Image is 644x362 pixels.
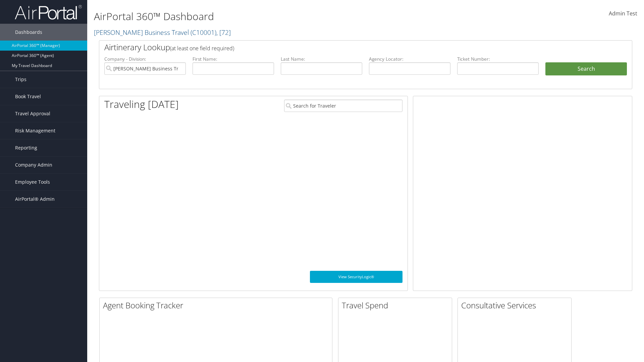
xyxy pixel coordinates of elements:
[15,105,50,122] span: Travel Approval
[369,56,450,62] label: Agency Locator:
[342,300,452,311] h2: Travel Spend
[15,88,41,105] span: Book Travel
[170,45,234,52] span: (at least one field required)
[609,10,637,17] span: Admin Test
[15,157,52,173] span: Company Admin
[15,122,55,139] span: Risk Management
[284,100,402,112] input: Search for Traveler
[281,56,362,62] label: Last Name:
[15,174,50,190] span: Employee Tools
[104,56,186,62] label: Company - Division:
[104,42,583,53] h2: Airtinerary Lookup
[94,9,456,23] h1: AirPortal 360™ Dashboard
[15,71,26,88] span: Trips
[15,24,42,41] span: Dashboards
[545,62,627,76] button: Search
[191,28,216,37] span: ( C10001 )
[609,3,637,24] a: Admin Test
[15,139,37,156] span: Reporting
[15,4,82,20] img: airportal-logo.png
[461,300,571,311] h2: Consultative Services
[216,28,231,37] span: , [ 72 ]
[457,56,539,62] label: Ticket Number:
[15,191,55,207] span: AirPortal® Admin
[94,28,231,37] a: [PERSON_NAME] Business Travel
[103,300,332,311] h2: Agent Booking Tracker
[104,97,179,111] h1: Traveling [DATE]
[310,271,402,283] a: View SecurityLogic®
[193,56,274,62] label: First Name:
